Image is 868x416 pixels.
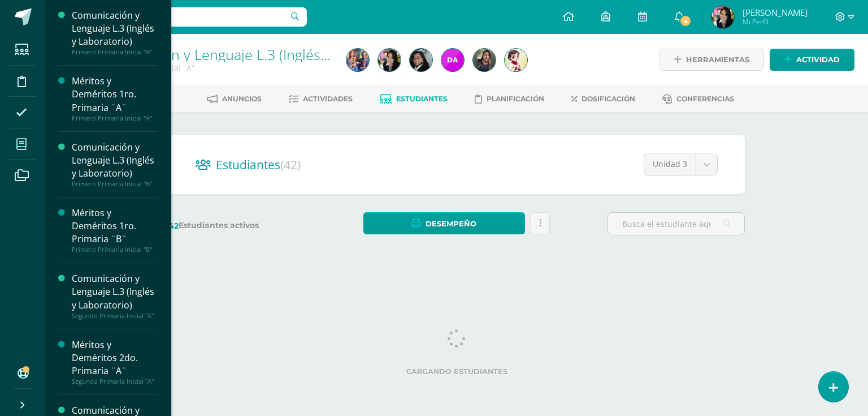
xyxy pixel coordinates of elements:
[216,157,301,173] span: Estudiantes
[676,95,734,103] span: Conferencias
[207,90,262,108] a: Anuncios
[88,45,414,64] a: Comunicación y Lenguaje L.3 (Inglés y Laboratorio)
[679,15,692,27] span: 4
[659,49,764,71] a: Herramientas
[289,90,353,108] a: Actividades
[72,9,158,56] a: Comunicación y Lenguaje L.3 (Inglés y Laboratorio)Primero Primaria Inicial "A"
[303,95,353,103] span: Actividades
[378,49,401,71] img: 47fbbcbd1c9a7716bb8cb4b126b93520.png
[711,6,734,28] img: 47fbbcbd1c9a7716bb8cb4b126b93520.png
[88,62,333,73] div: Segundo Primaria Inicial 'A'
[475,90,544,108] a: Planificación
[72,338,158,385] a: Méritos y Deméritos 2do. Primaria ¨A¨Segundo Primaria Inicial "A"
[396,95,448,103] span: Estudiantes
[72,141,158,188] a: Comunicación y Lenguaje L.3 (Inglés y Laboratorio)Primero Primaria Inicial "B"
[72,207,158,254] a: Méritos y Deméritos 1ro. Primaria ¨B¨Primero Primaria Inicial "B"
[686,49,749,70] span: Herramientas
[72,272,158,319] a: Comunicación y Lenguaje L.3 (Inglés y Laboratorio)Segundo Primaria Inicial "A"
[662,90,734,108] a: Conferencias
[72,272,158,311] div: Comunicación y Lenguaje L.3 (Inglés y Laboratorio)
[222,95,262,103] span: Anuncios
[380,90,448,108] a: Estudiantes
[53,7,307,27] input: Busca un usuario...
[72,75,158,122] a: Méritos y Deméritos 1ro. Primaria ¨A¨Primero Primaria Inicial "A"
[346,49,369,71] img: 7bd55ac0c36ce47889d24abe3c1e3425.png
[72,9,158,48] div: Comunicación y Lenguaje L.3 (Inglés y Laboratorio)
[770,49,854,71] a: Actividad
[72,75,158,114] div: Méritos y Deméritos 1ro. Primaria ¨A¨
[608,213,744,235] input: Busca el estudiante aquí...
[72,114,158,122] div: Primero Primaria Inicial "A"
[72,207,158,246] div: Méritos y Deméritos 1ro. Primaria ¨B¨
[653,153,687,175] span: Unidad 3
[441,49,464,71] img: bf89a91840aca31d426ba24085acb7f2.png
[72,338,158,378] div: Méritos y Deméritos 2do. Primaria ¨A¨
[72,378,158,385] div: Segundo Primaria Inicial "A"
[72,246,158,254] div: Primero Primaria Inicial "B"
[796,49,840,70] span: Actividad
[473,49,496,71] img: f0e68a23fbcd897634a5ac152168984d.png
[581,95,635,103] span: Dosificación
[173,367,740,376] label: Cargando estudiantes
[743,7,808,18] span: [PERSON_NAME]
[72,180,158,188] div: Primero Primaria Inicial "B"
[571,90,635,108] a: Dosificación
[72,141,158,180] div: Comunicación y Lenguaje L.3 (Inglés y Laboratorio)
[426,213,476,234] span: Desempeño
[487,95,544,103] span: Planificación
[505,49,527,71] img: 357931297cdd172384b1ceb9771a0171.png
[280,157,301,173] span: (42)
[168,221,179,231] span: 42
[72,48,158,56] div: Primero Primaria Inicial "A"
[88,46,333,62] h1: Comunicación y Lenguaje L.3 (Inglés y Laboratorio)
[168,220,306,231] label: Estudiantes activos
[363,212,524,234] a: Desempeño
[72,312,158,320] div: Segundo Primaria Inicial "A"
[410,49,432,71] img: e602cc58a41d4ad1c6372315f6095ebf.png
[743,17,808,27] span: Mi Perfil
[644,153,717,175] a: Unidad 3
